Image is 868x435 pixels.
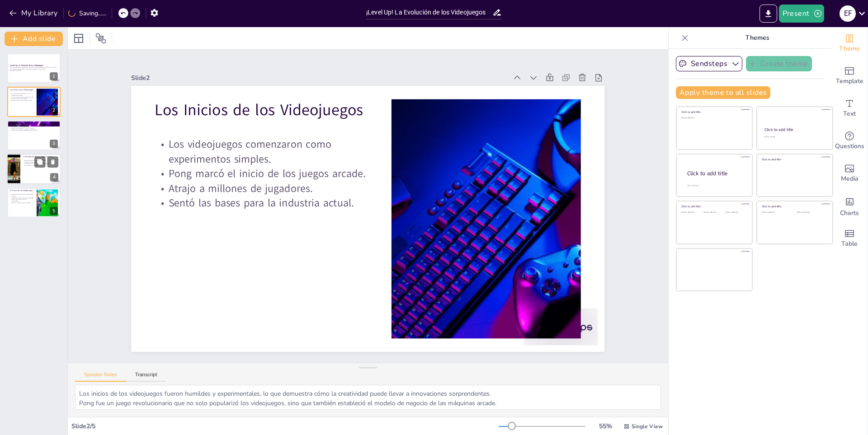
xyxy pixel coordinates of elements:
[10,99,34,101] p: Sentó las bases para la industria actual.
[831,27,868,60] div: Change the overall theme
[779,5,824,23] button: Present
[681,110,746,114] div: Click to add title
[676,86,770,99] button: Apply theme to all slides
[155,196,368,210] p: Sentó las bases para la industria actual.
[764,136,824,138] div: Click to add text
[155,99,368,121] p: Los Inicios de los Videojuegos
[831,222,868,255] div: Add a table
[155,181,368,196] p: Atrajo a millones de jugadores.
[10,67,58,70] p: En esta presentación, exploraremos la historia de los videojuegos, desde sus inicios hasta la era...
[10,193,34,196] p: Realidad virtual transforma la experiencia de juego.
[68,9,106,18] div: Saving......
[836,76,863,86] span: Template
[10,126,58,128] p: Introducción de personajes icónicos.
[687,169,745,177] div: Click to add title
[10,98,34,99] p: Atrajo a millones de jugadores.
[726,211,746,214] div: Click to add text
[10,70,58,72] p: Generated with [URL]
[7,121,61,150] div: 3
[7,6,61,20] button: My Library
[797,211,826,214] div: Click to add text
[366,6,492,19] input: Insert title
[23,155,58,158] p: La Revolución de los Juegos en Línea
[95,33,106,44] span: Position
[10,89,34,91] p: Los Inicios de los Videojuegos
[75,372,126,382] button: Speaker Notes
[155,137,368,166] p: Los videojuegos comenzaron como experimentos simples.
[632,423,663,430] span: Single View
[10,122,58,125] p: La Era de las Consolas
[7,154,61,184] div: 4
[23,161,58,163] p: Creación de comunidades globales.
[681,117,746,119] div: Click to add text
[839,44,860,54] span: Theme
[676,56,742,71] button: Sendsteps
[687,184,744,187] div: Click to add body
[50,173,58,182] div: 4
[131,74,507,82] div: Slide 2
[7,53,61,83] div: 1
[34,157,45,168] button: Duplicate Slide
[155,166,368,181] p: Pong marcó el inicio de los juegos arcade.
[746,56,812,71] button: Create theme
[23,165,58,167] p: Más sociales y accesibles.
[10,198,34,201] p: Futuro emocionante lleno de posibilidades.
[10,202,34,204] p: Avances constantes en la tecnología.
[10,93,34,96] p: Los videojuegos comenzaron como experimentos simples.
[762,211,790,214] div: Click to add text
[835,141,864,151] span: Questions
[50,207,58,215] div: 5
[840,5,856,23] button: E F
[594,422,616,430] div: 55 %
[762,158,826,161] div: Click to add title
[843,109,856,119] span: Text
[10,189,34,192] p: El Futuro de los Videojuegos
[10,128,58,130] p: Gráficos más avanzados y juegos complejos.
[762,205,826,208] div: Click to add title
[10,96,34,98] p: Pong marcó el inicio de los juegos arcade.
[71,422,499,430] div: Slide 2 / 5
[840,208,859,218] span: Charts
[10,129,58,131] p: Popularización de los videojuegos en los hogares.
[23,163,58,165] p: Cambios en cómo se diseñan los videojuegos.
[7,188,61,218] div: 5
[71,31,86,46] div: Layout
[10,124,58,126] p: Consolas como Atari y Nintendo revolucionaron la industria.
[840,5,856,22] div: E F
[764,127,825,132] div: Click to add title
[75,385,661,410] textarea: Los inicios de los videojuegos fueron humildes y experimentales, lo que demuestra cómo la creativ...
[759,5,777,23] button: Export to PowerPoint
[5,32,63,46] button: Add slide
[831,157,868,190] div: Add images, graphics, shapes or video
[831,92,868,125] div: Add text boxes
[7,87,61,117] div: 2
[50,72,58,80] div: 1
[23,159,58,161] p: Popularidad de los videojuegos en línea.
[841,174,859,184] span: Media
[10,64,43,66] strong: ¡Level Up! La Evolución de los Videojuegos
[681,205,746,208] div: Click to add title
[703,211,724,214] div: Click to add text
[841,239,858,249] span: Table
[692,27,822,49] p: Themes
[831,190,868,222] div: Add charts and graphs
[10,197,34,199] p: Inteligencia artificial mejora la jugabilidad.
[831,60,868,92] div: Add ready made slides
[126,372,166,382] button: Transcript
[681,211,702,214] div: Click to add text
[50,106,58,114] div: 2
[47,157,58,168] button: Delete Slide
[831,125,868,157] div: Get real-time input from your audience
[50,140,58,148] div: 3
